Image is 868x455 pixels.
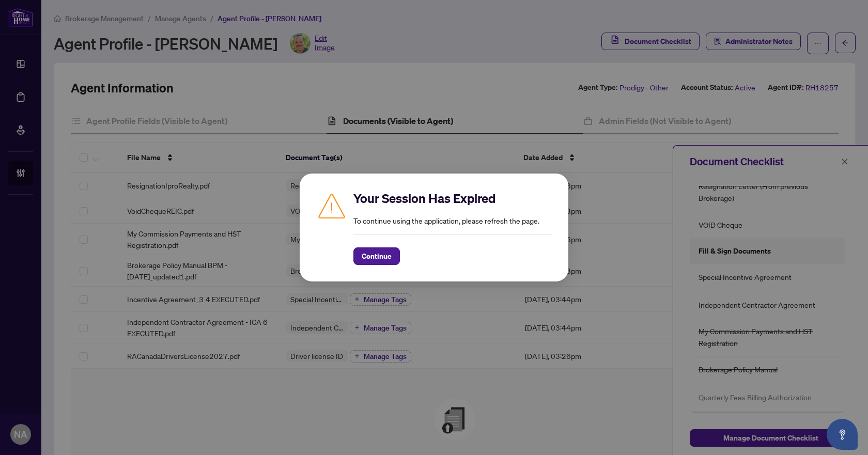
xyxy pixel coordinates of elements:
[316,190,347,221] img: Caution icon
[353,247,400,265] button: Continue
[353,190,552,207] h2: Your Session Has Expired
[362,248,392,264] span: Continue
[827,419,858,450] button: Open asap
[353,190,552,265] div: To continue using the application, please refresh the page.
